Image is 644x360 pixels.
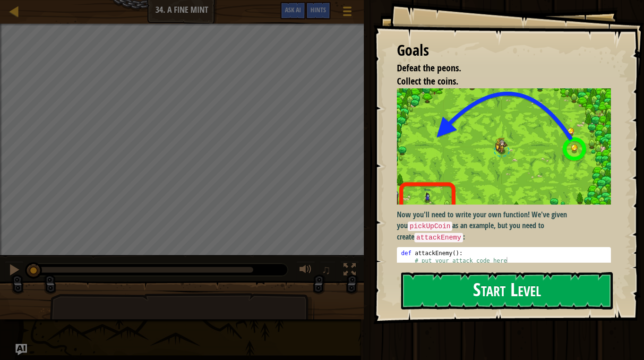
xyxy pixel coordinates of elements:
button: ♫ [320,261,336,281]
button: Start Level [401,272,613,309]
span: Hints [310,5,326,14]
button: ⌘ + P: Pause [5,261,24,281]
code: pickUpCoin [408,222,452,231]
button: Show game menu [335,2,359,24]
button: Adjust volume [296,261,315,281]
img: A fine mint [397,88,611,205]
button: Toggle fullscreen [340,261,359,281]
button: Ask AI [280,2,306,19]
p: Now you'll need to write your own function! We've given you as an example, but you need to create : [397,209,611,242]
span: Collect the coins. [397,75,458,87]
div: Goals [397,40,611,61]
li: Collect the coins. [385,75,609,88]
button: Ask AI [16,344,27,355]
span: Defeat the peons. [397,61,461,74]
span: Ask AI [285,5,301,14]
span: ♫ [322,263,331,277]
li: Defeat the peons. [385,61,609,75]
code: attackEnemy [414,233,463,242]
